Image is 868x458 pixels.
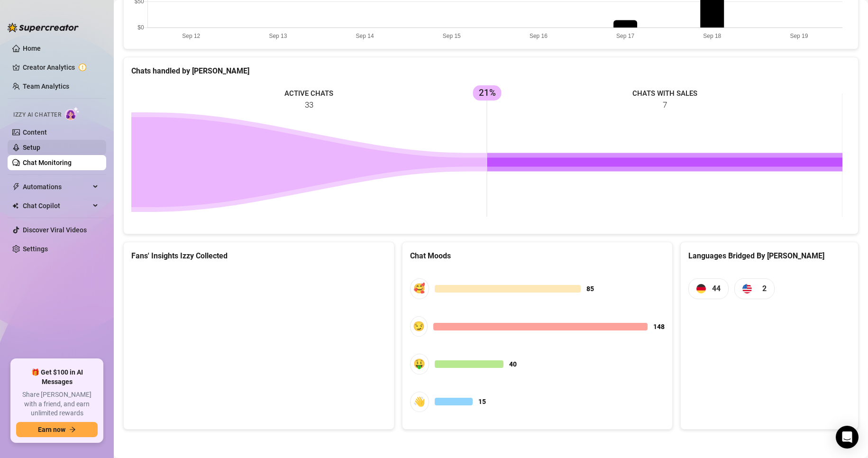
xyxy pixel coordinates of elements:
[23,144,40,151] a: Setup
[688,250,850,262] div: Languages Bridged By [PERSON_NAME]
[23,82,69,90] a: Team Analytics
[16,422,98,437] button: Earn nowarrow-right
[23,159,72,166] a: Chat Monitoring
[13,110,61,119] span: Izzy AI Chatter
[131,250,386,262] div: Fans' Insights Izzy Collected
[12,202,18,209] img: Chat Copilot
[16,368,98,386] span: 🎁 Get $100 in AI Messages
[23,45,41,52] a: Home
[12,183,20,191] span: thunderbolt
[23,179,90,194] span: Automations
[16,390,98,418] span: Share [PERSON_NAME] with a friend, and earn unlimited rewards
[410,250,665,262] div: Chat Moods
[38,426,65,433] span: Earn now
[410,392,429,412] div: 👋
[69,426,76,433] span: arrow-right
[65,107,80,120] img: AI Chatter
[762,283,767,294] span: 2
[23,245,48,253] a: Settings
[131,65,850,77] div: Chats handled by [PERSON_NAME]
[23,60,99,75] a: Creator Analytics exclamation-circle
[23,226,87,234] a: Discover Viral Videos
[836,426,859,449] div: Open Intercom Messenger
[410,278,429,299] div: 🥰
[23,128,47,136] a: Content
[410,354,429,374] div: 🤑
[696,284,706,293] img: de
[478,396,486,407] span: 15
[410,316,428,337] div: 😏
[742,284,752,293] img: us
[8,23,79,32] img: logo-BBDzfeDw.svg
[509,359,517,369] span: 40
[653,321,665,332] span: 148
[586,284,594,294] span: 85
[712,283,721,294] span: 44
[23,198,90,213] span: Chat Copilot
